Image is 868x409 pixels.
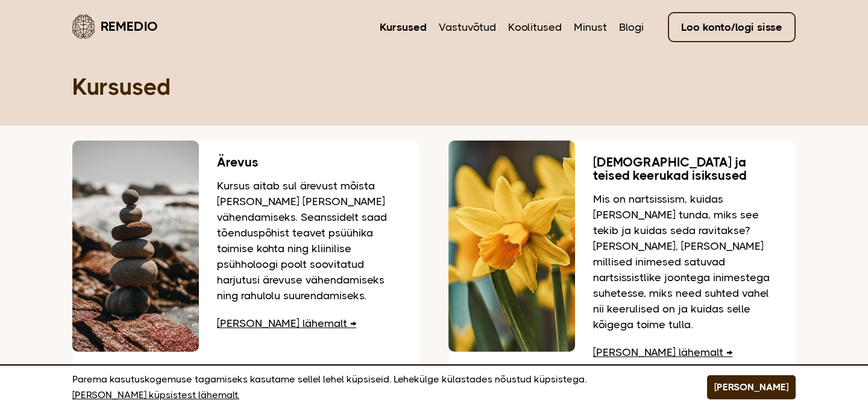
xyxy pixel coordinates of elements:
a: Minust [574,19,607,35]
img: Remedio logo [72,14,95,39]
a: Blogi [619,19,644,35]
h3: [DEMOGRAPHIC_DATA] ja teised keerukad isiksused [593,156,778,182]
h3: Ärevus [217,156,401,169]
a: Koolitused [508,19,562,35]
a: Loo konto/logi sisse [668,12,796,42]
a: [PERSON_NAME] lähemalt [217,317,356,329]
button: [PERSON_NAME] [707,375,796,399]
p: Parema kasutuskogemuse tagamiseks kasutame sellel lehel küpsiseid. Lehekülge külastades nõustud k... [72,372,677,403]
p: Kursus aitab sul ärevust mõista [PERSON_NAME] [PERSON_NAME] vähendamiseks. Seanssidelt saad tõend... [217,178,401,303]
a: Remedio [72,12,158,40]
a: [PERSON_NAME] lähemalt [593,346,732,358]
img: Nartsissid [448,141,575,352]
img: Rannas teineteise peale hoolikalt laotud kivid, mis hoiavad tasakaalu [72,141,199,352]
a: Vastuvõtud [439,19,496,35]
a: Kursused [380,19,427,35]
p: Mis on nartsissism, kuidas [PERSON_NAME] tunda, miks see tekib ja kuidas seda ravitakse? [PERSON_... [593,191,778,332]
a: [PERSON_NAME] küpsistest lähemalt. [72,387,239,403]
h1: Kursused [72,72,796,101]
